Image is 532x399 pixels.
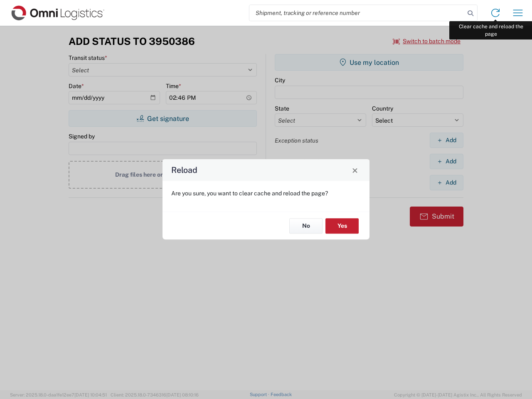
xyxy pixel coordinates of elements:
button: Close [349,164,361,176]
button: Yes [325,218,359,234]
input: Shipment, tracking or reference number [249,5,465,21]
button: No [289,218,323,234]
h4: Reload [171,164,197,176]
p: Are you sure, you want to clear cache and reload the page? [171,190,361,197]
